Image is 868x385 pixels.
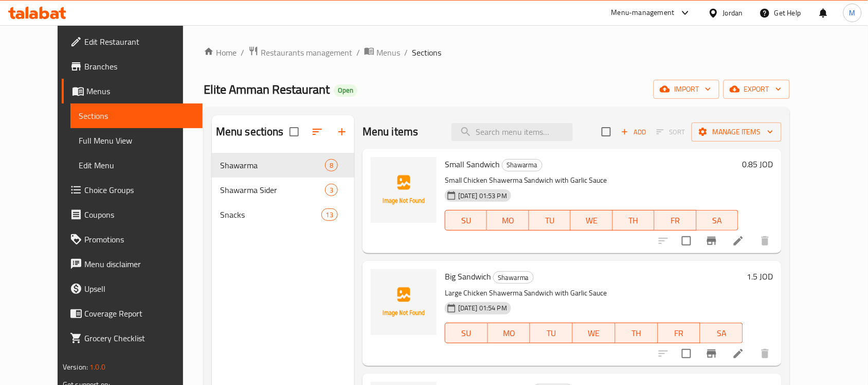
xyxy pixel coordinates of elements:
div: Shawarma [502,159,542,171]
a: Edit menu item [732,347,745,360]
div: Menu-management [611,7,675,19]
span: Elite Amman Restaurant [204,78,330,101]
button: delete [753,229,777,253]
button: import [654,80,719,99]
span: FR [662,326,697,341]
button: WE [573,323,616,343]
button: Branch-specific-item [699,341,724,366]
span: Select to update [676,343,697,364]
span: Shawarma [220,159,325,171]
span: 3 [325,185,337,195]
span: 1.0.0 [89,360,105,374]
a: Sections [70,103,203,128]
button: Add section [330,119,354,144]
div: Shawarma8 [212,153,354,178]
div: Snacks [220,208,321,221]
a: Home [204,46,237,59]
span: Sort sections [305,119,330,144]
span: Full Menu View [79,134,194,147]
span: TH [617,213,650,228]
h2: Menu items [363,124,419,139]
nav: Menu sections [212,149,354,231]
span: TU [534,326,569,341]
span: Edit Restaurant [84,36,194,48]
li: / [241,46,244,59]
button: MO [488,323,531,343]
span: Coupons [84,208,194,221]
span: SA [704,326,739,341]
span: TH [620,326,654,341]
nav: breadcrumb [204,46,790,59]
span: Small Sandwich [445,156,500,172]
div: items [321,208,338,221]
button: Manage items [692,122,782,142]
span: Shawarma Sider [220,184,325,196]
a: Menu disclaimer [62,252,203,276]
a: Edit Restaurant [62,29,203,54]
span: Choice Groups [84,184,194,196]
a: Edit Menu [70,153,203,178]
img: Big Sandwich [371,269,437,335]
span: Sections [412,46,441,59]
span: [DATE] 01:54 PM [454,303,511,313]
p: Small Chicken Shawerma Sandwich with Garlic Sauce [445,174,738,187]
li: / [404,46,408,59]
span: FR [659,213,692,228]
input: search [451,123,573,141]
div: Shawarma Sider3 [212,178,354,202]
a: Grocery Checklist [62,326,203,351]
span: Select to update [676,230,697,252]
a: Menus [364,46,400,59]
a: Promotions [62,227,203,252]
a: Coverage Report [62,301,203,326]
span: Menus [376,46,400,59]
span: Version: [63,360,88,374]
button: FR [655,210,696,231]
span: WE [577,326,611,341]
button: TH [616,323,658,343]
span: 8 [325,161,337,170]
span: 13 [322,210,337,220]
span: Select section first [650,124,692,140]
button: TU [529,210,571,231]
span: TU [533,213,567,228]
span: Upsell [84,283,194,295]
button: TU [530,323,573,343]
h6: 1.5 JOD [747,269,773,284]
a: Coupons [62,202,203,227]
span: SA [701,213,734,228]
span: Grocery Checklist [84,332,194,344]
button: FR [658,323,701,343]
span: Open [334,86,357,95]
a: Upsell [62,276,203,301]
a: Full Menu View [70,128,203,153]
h2: Menu sections [216,124,284,139]
div: items [325,159,338,171]
div: items [325,184,338,196]
span: Select section [595,121,617,143]
button: MO [487,210,529,231]
div: Open [334,84,357,97]
span: MO [492,326,527,341]
span: Add [620,126,647,138]
span: SU [449,213,483,228]
span: Shawarma [494,272,533,284]
span: Manage items [700,126,773,138]
span: Branches [84,60,194,73]
span: WE [575,213,608,228]
button: SA [697,210,738,231]
span: Add item [617,124,650,140]
span: Menu disclaimer [84,258,194,270]
a: Branches [62,54,203,79]
button: Add [617,124,650,140]
div: Jordan [723,7,743,19]
a: Menus [62,79,203,103]
h6: 0.85 JOD [743,157,773,171]
a: Choice Groups [62,178,203,202]
button: TH [613,210,655,231]
span: Shawarma [502,159,542,171]
button: export [724,80,790,99]
li: / [356,46,360,59]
